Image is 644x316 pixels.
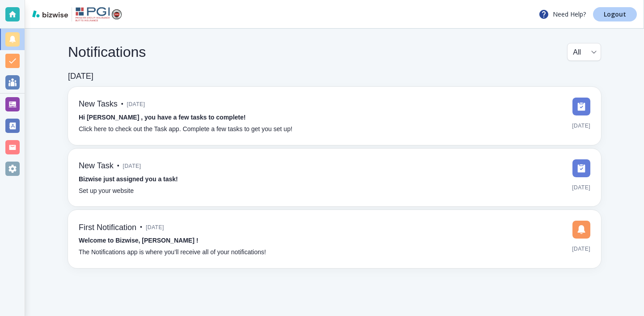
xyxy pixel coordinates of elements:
p: Logout [604,11,626,17]
p: • [117,161,119,171]
h6: [DATE] [68,72,93,81]
h6: First Notification [79,223,136,233]
h4: Notifications [68,43,146,60]
img: DashboardSidebarNotification.svg [572,221,590,239]
p: Need Help? [538,9,586,20]
h6: New Task [79,161,114,171]
span: [DATE] [572,242,590,256]
img: LEONARD BUTTS INSURANCE AGENCY [76,7,122,21]
h6: New Tasks [79,99,118,109]
img: bizwise [32,10,68,17]
div: All [573,43,595,60]
img: DashboardSidebarTasks.svg [572,159,590,177]
a: New Task•[DATE]Bizwise just assigned you a task!Set up your website[DATE] [68,149,601,207]
span: [DATE] [127,98,145,111]
span: [DATE] [146,221,164,234]
img: DashboardSidebarTasks.svg [572,98,590,115]
strong: Hi [PERSON_NAME] , you have a few tasks to complete! [79,114,246,121]
span: [DATE] [572,181,590,194]
strong: Welcome to Bizwise, [PERSON_NAME] ! [79,237,198,244]
p: • [140,222,142,232]
a: First Notification•[DATE]Welcome to Bizwise, [PERSON_NAME] !The Notifications app is where you’ll... [68,210,601,268]
p: The Notifications app is where you’ll receive all of your notifications! [79,248,266,257]
a: New Tasks•[DATE]Hi [PERSON_NAME] , you have a few tasks to complete!Click here to check out the T... [68,87,601,145]
p: Set up your website [79,186,134,196]
span: [DATE] [572,119,590,132]
p: • [121,99,123,109]
a: Logout [593,7,637,21]
strong: Bizwise just assigned you a task! [79,175,178,183]
span: [DATE] [123,159,141,173]
p: Click here to check out the Task app. Complete a few tasks to get you set up! [79,124,292,134]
